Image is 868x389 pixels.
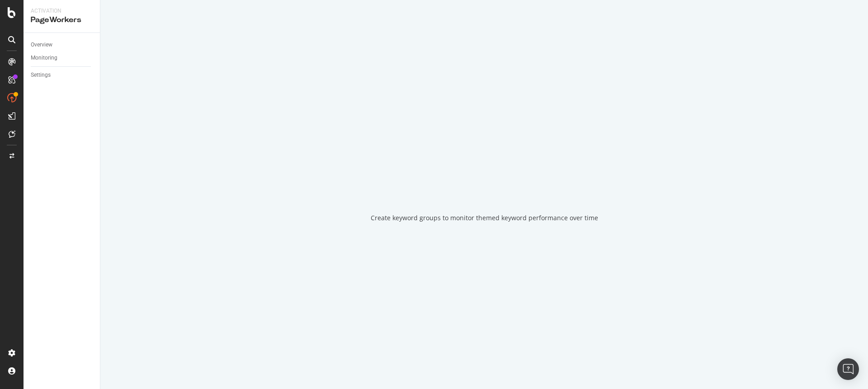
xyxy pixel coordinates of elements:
[31,70,94,80] a: Settings
[31,7,93,15] div: Activation
[31,40,52,50] div: Overview
[31,53,57,63] div: Monitoring
[31,70,51,80] div: Settings
[452,167,517,199] div: animation
[371,213,598,222] div: Create keyword groups to monitor themed keyword performance over time
[837,358,859,380] div: Open Intercom Messenger
[31,15,93,25] div: PageWorkers
[31,40,94,50] a: Overview
[31,53,94,63] a: Monitoring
